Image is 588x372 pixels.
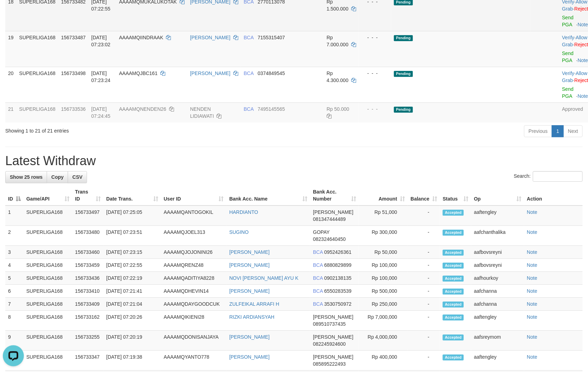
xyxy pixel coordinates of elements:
span: Copy [51,174,64,180]
td: - [408,226,440,246]
td: SUPERLIGA168 [24,259,72,272]
span: · [562,35,587,47]
span: Accepted [443,276,464,282]
span: Pending [394,107,413,113]
td: Rp 4,000,000 [359,331,408,351]
td: Rp 400,000 [359,351,408,371]
span: Accepted [443,250,464,256]
td: [DATE] 07:22:55 [103,259,161,272]
th: User ID: activate to sort column ascending [161,185,227,205]
span: [PERSON_NAME] [313,209,353,215]
input: Search: [533,171,583,182]
td: SUPERLIGA168 [24,351,72,371]
a: Note [527,301,537,307]
td: aaftengley [471,205,524,226]
td: 21 [5,102,16,122]
a: Allow Grab [562,35,587,47]
td: - [408,331,440,351]
a: Note [527,249,537,255]
div: Showing 1 to 21 of 21 entries [5,124,240,134]
span: Accepted [443,334,464,340]
a: [PERSON_NAME] [229,334,270,340]
td: AAAAMQJOJONINI26 [161,246,227,259]
a: Send PGA [562,15,574,27]
th: Balance: activate to sort column ascending [408,185,440,205]
span: Pending [394,35,413,41]
td: aafbovsreyni [471,259,524,272]
th: Bank Acc. Number: activate to sort column ascending [310,185,359,205]
td: [DATE] 07:20:19 [103,331,161,351]
a: [PERSON_NAME] [190,35,230,40]
a: NENDEN LIDIAWATI [190,106,214,119]
td: 156733480 [72,226,103,246]
span: Accepted [443,210,464,216]
span: [PERSON_NAME] [313,354,353,360]
td: aaftengley [471,351,524,371]
td: Rp 50,000 [359,246,408,259]
td: [DATE] 07:21:41 [103,285,161,298]
td: Rp 100,000 [359,272,408,285]
span: BCA [313,288,323,294]
td: SUPERLIGA168 [24,285,72,298]
td: 156733410 [72,285,103,298]
h1: Latest Withdraw [5,154,583,168]
td: SUPERLIGA168 [24,272,72,285]
a: [PERSON_NAME] [229,354,270,360]
span: BCA [244,106,254,112]
th: Status: activate to sort column ascending [440,185,471,205]
td: AAAAMQYANTO778 [161,351,227,371]
a: Show 25 rows [5,171,47,183]
td: 156733459 [72,259,103,272]
td: 5 [5,272,24,285]
td: 20 [5,67,16,102]
span: Copy 082324640450 to clipboard [313,236,346,242]
td: - [408,246,440,259]
span: Copy 7495145565 to clipboard [258,106,285,112]
td: 8 [5,311,24,331]
td: 2 [5,226,24,246]
td: Rp 51,000 [359,205,408,226]
td: 156733409 [72,298,103,311]
td: AAAAMQANTOGOKIL [161,205,227,226]
th: Amount: activate to sort column ascending [359,185,408,205]
td: 7 [5,298,24,311]
td: - [408,311,440,331]
td: 6 [5,285,24,298]
td: AAAAMQIKIENI28 [161,311,227,331]
a: Note [527,209,537,215]
a: CSV [68,171,87,183]
td: aafbovsreyni [471,246,524,259]
td: - [408,205,440,226]
a: NOVI [PERSON_NAME] AYU K [229,275,299,281]
a: ZULFEIKAL ARRAFI H [229,301,280,307]
td: Rp 7,000,000 [359,311,408,331]
a: [PERSON_NAME] [229,288,270,294]
td: 156733255 [72,331,103,351]
span: Accepted [443,289,464,295]
a: [PERSON_NAME] [190,70,230,76]
td: Rp 500,000 [359,285,408,298]
td: 19 [5,31,16,67]
span: BCA [244,70,254,76]
span: BCA [313,262,323,268]
a: Copy [47,171,68,183]
td: [DATE] 07:23:15 [103,246,161,259]
a: Send PGA [562,50,574,63]
a: [PERSON_NAME] [229,249,270,255]
a: Allow Grab [562,70,587,83]
span: GOPAY [313,229,329,235]
span: 156733487 [61,35,86,40]
td: SUPERLIGA168 [24,246,72,259]
td: [DATE] 07:20:26 [103,311,161,331]
td: 4 [5,259,24,272]
td: 156733436 [72,272,103,285]
td: [DATE] 07:25:05 [103,205,161,226]
span: Copy 7155315407 to clipboard [258,35,285,40]
a: Previous [524,125,552,137]
span: BCA [313,275,323,281]
td: aafchanna [471,298,524,311]
span: Accepted [443,302,464,307]
td: - [408,351,440,371]
label: Search: [514,171,583,182]
a: Verify [562,35,574,40]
